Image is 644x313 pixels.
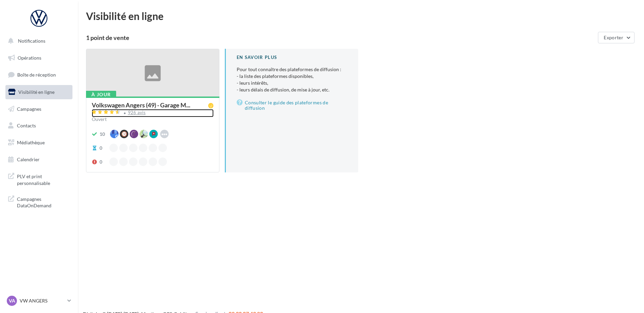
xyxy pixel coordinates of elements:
span: Contacts [17,123,36,128]
div: 926 avis [128,110,146,115]
li: - leurs délais de diffusion, de mise à jour, etc. [237,86,347,93]
button: Exporter [598,32,635,43]
a: PLV et print personnalisable [4,169,74,189]
button: Notifications [4,34,71,48]
a: 926 avis [92,109,214,117]
div: 10 [100,131,105,138]
a: Boîte de réception [4,67,74,82]
a: Campagnes [4,102,74,116]
p: Pour tout connaître des plateformes de diffusion : [237,66,347,93]
span: Calendrier [17,156,40,162]
a: Opérations [4,51,74,65]
span: Campagnes [17,106,41,111]
div: 0 [100,145,102,151]
span: Boîte de réception [17,72,56,78]
span: Exporter [604,35,623,40]
div: Visibilité en ligne [86,11,636,21]
li: - leurs intérêts, [237,80,347,86]
span: Visibilité en ligne [18,89,55,95]
span: Volkswagen Angers (49) - Garage M... [92,102,190,108]
a: Médiathèque [4,135,74,150]
a: Visibilité en ligne [4,85,74,99]
span: Ouvert [92,116,107,122]
a: Campagnes DataOnDemand [4,192,74,212]
li: - la liste des plateformes disponibles, [237,73,347,80]
span: Notifications [18,38,45,44]
a: VA VW ANGERS [5,294,72,307]
a: Consulter le guide des plateformes de diffusion [237,99,347,112]
a: Contacts [4,119,74,133]
span: PLV et print personnalisable [17,172,70,186]
span: Campagnes DataOnDemand [17,194,70,209]
div: 1 point de vente [86,35,595,41]
span: Médiathèque [17,140,45,145]
p: VW ANGERS [20,297,65,304]
span: Opérations [18,55,41,61]
div: 0 [100,159,102,165]
span: VA [9,297,15,304]
div: À jour [86,91,116,98]
div: En savoir plus [237,54,347,61]
a: Calendrier [4,152,74,167]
